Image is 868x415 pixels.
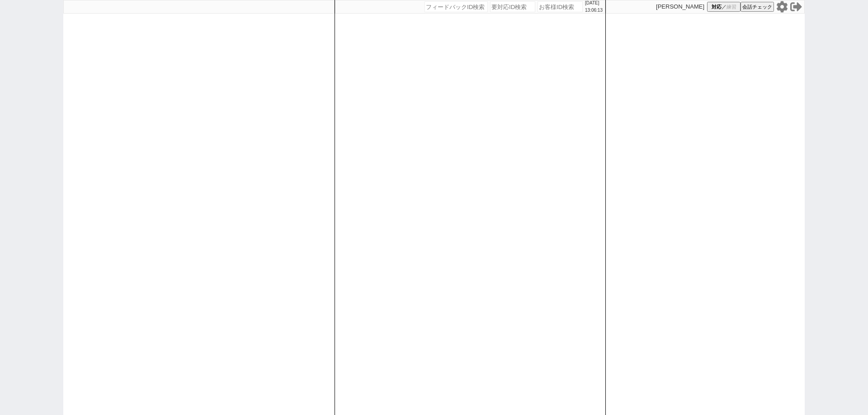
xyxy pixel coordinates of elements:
span: 対応 [712,4,722,10]
button: 会話チェック [741,2,774,12]
input: フィードバックID検索 [425,1,488,12]
p: [PERSON_NAME] [656,3,704,10]
input: 要対応ID検索 [490,1,535,12]
span: 練習 [726,4,736,10]
span: 会話チェック [742,4,772,10]
p: 13:06:13 [585,7,603,14]
button: 対応／練習 [707,2,741,12]
input: お客様ID検索 [538,1,583,12]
